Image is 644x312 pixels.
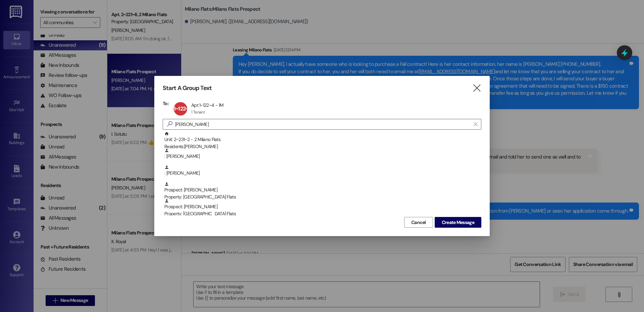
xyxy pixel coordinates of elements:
[164,131,481,150] div: Unit: 2~231~2 - 2 Milano Flats
[164,143,481,150] div: Residents: [PERSON_NAME]
[191,109,205,115] div: 1 Tenant
[164,148,481,160] div: : [PERSON_NAME]
[191,102,224,108] div: Apt 1~122~4 - 1M
[163,100,169,106] h3: To:
[164,182,481,201] div: Prospect: [PERSON_NAME]
[164,165,481,177] div: : [PERSON_NAME]
[164,121,175,128] i: 
[164,198,481,218] div: Prospect: [PERSON_NAME]
[174,105,191,112] span: 1~122~4
[164,193,481,200] div: Property: [GEOGRAPHIC_DATA] Flats
[472,85,481,92] i: 
[163,165,481,182] div: : [PERSON_NAME]
[175,120,470,129] input: Search for any contact or apartment
[163,198,481,215] div: Prospect: [PERSON_NAME]Property: [GEOGRAPHIC_DATA] Flats
[163,148,481,165] div: : [PERSON_NAME]
[163,131,481,148] div: Unit: 2~231~2 - 2 Milano FlatsResidents:[PERSON_NAME]
[404,217,433,228] button: Cancel
[474,122,477,127] i: 
[470,119,481,129] button: Clear text
[442,219,474,226] span: Create Message
[163,182,481,198] div: Prospect: [PERSON_NAME]Property: [GEOGRAPHIC_DATA] Flats
[164,210,481,217] div: Property: [GEOGRAPHIC_DATA] Flats
[411,219,426,226] span: Cancel
[163,84,212,92] h3: Start A Group Text
[435,217,481,228] button: Create Message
